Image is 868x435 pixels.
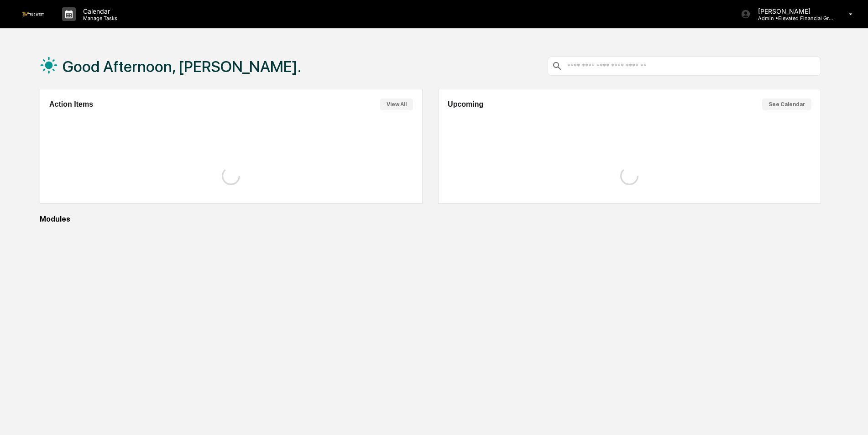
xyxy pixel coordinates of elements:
div: Modules [40,215,821,223]
button: See Calendar [762,98,811,110]
p: Manage Tasks [76,15,122,21]
h2: Action Items [49,100,93,109]
p: Admin • Elevated Financial Group [751,15,836,21]
button: View All [380,98,413,110]
h2: Upcoming [448,100,483,109]
h1: Good Afternoon, [PERSON_NAME]. [63,57,301,76]
p: Calendar [76,7,122,15]
p: [PERSON_NAME] [751,7,836,15]
img: logo [22,12,44,16]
